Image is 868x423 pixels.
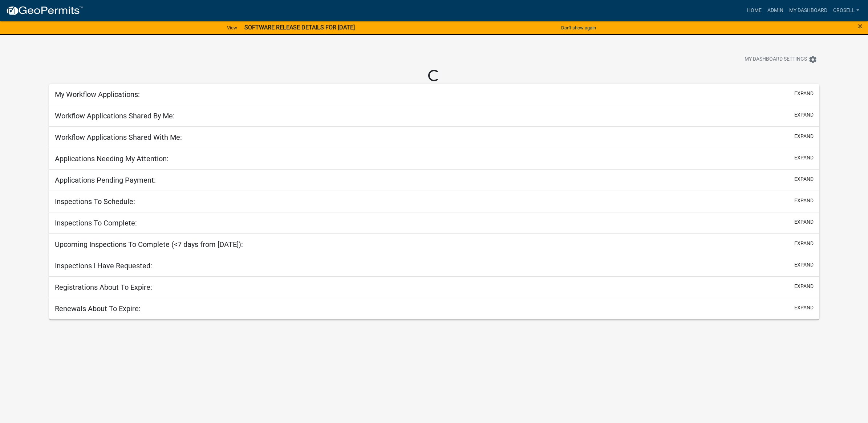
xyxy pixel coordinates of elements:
[55,197,135,206] h5: Inspections To Schedule:
[745,55,807,64] span: My Dashboard Settings
[794,218,814,226] button: expand
[55,90,140,99] h5: My Workflow Applications:
[794,90,814,97] button: expand
[794,304,814,312] button: expand
[55,154,169,163] h5: Applications Needing My Attention:
[858,21,863,31] span: ×
[764,4,786,17] a: Admin
[55,176,156,184] h5: Applications Pending Payment:
[794,197,814,204] button: expand
[830,4,862,17] a: crosell
[794,261,814,269] button: expand
[739,52,823,66] button: My Dashboard Settingssettings
[858,22,863,30] button: Close
[744,4,764,17] a: Home
[558,22,599,34] button: Don't show again
[794,240,814,247] button: expand
[794,133,814,140] button: expand
[55,219,137,227] h5: Inspections To Complete:
[55,261,152,270] h5: Inspections I Have Requested:
[55,240,243,249] h5: Upcoming Inspections To Complete (<7 days from [DATE]):
[794,154,814,162] button: expand
[224,22,240,34] a: View
[244,24,355,31] strong: SOFTWARE RELEASE DETAILS FOR [DATE]
[794,282,814,290] button: expand
[786,4,830,17] a: My Dashboard
[808,55,817,64] i: settings
[55,304,141,313] h5: Renewals About To Expire:
[55,283,152,292] h5: Registrations About To Expire:
[55,133,182,142] h5: Workflow Applications Shared With Me:
[55,111,175,120] h5: Workflow Applications Shared By Me:
[794,175,814,183] button: expand
[794,111,814,119] button: expand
